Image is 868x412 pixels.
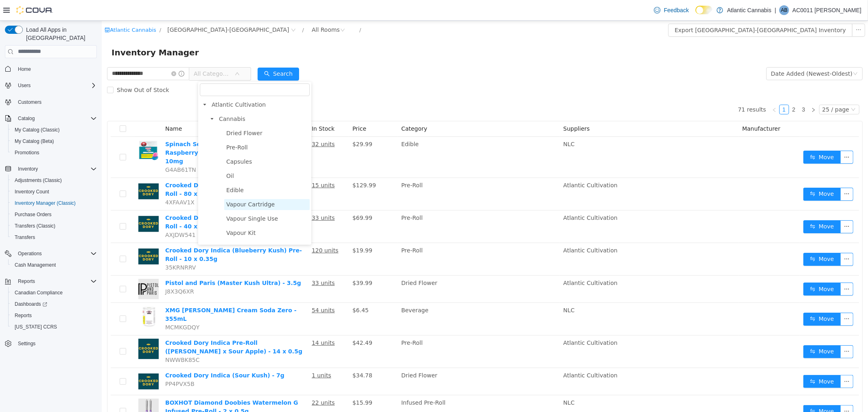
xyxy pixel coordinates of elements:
[251,120,271,127] span: $29.99
[8,124,100,136] button: My Catalog (Classic)
[5,60,97,371] nav: Complex example
[8,220,100,232] button: Transfers (Classic)
[11,198,79,208] a: Inventory Manager (Classic)
[251,351,271,358] span: $34.78
[687,84,697,94] li: 2
[695,6,713,14] input: Dark Mode
[210,379,233,385] u: 22 units
[15,324,57,330] span: [US_STATE] CCRS
[702,384,739,397] button: icon: swapMove
[58,6,59,12] span: /
[37,193,57,213] img: Crooked Dory Indica (Blueberry Kush) Pre-Roll - 40 x 0.35g hero shot
[15,81,34,90] button: Users
[11,187,97,197] span: Inventory Count
[63,351,183,358] a: Crooked Dory Indica (Sour Kush) - 7g
[210,105,233,111] span: In Stock
[210,161,233,168] u: 15 units
[251,319,271,325] span: $42.49
[210,3,238,15] div: All Rooms
[63,243,94,250] span: 35KRNRRV
[739,232,752,245] button: icon: ellipsis
[15,276,38,286] button: Reports
[11,148,97,158] span: Promotions
[115,93,208,104] span: Cannabis
[8,136,100,147] button: My Catalog (Beta)
[122,221,208,232] span: Milled Flower
[210,319,233,325] u: 14 units
[117,95,144,101] span: Cannabis
[15,200,76,206] span: Inventory Manager (Classic)
[296,315,458,347] td: Pre-Roll
[11,322,60,332] a: [US_STATE] CCRS
[461,319,516,325] span: Atlantic Cultivation
[251,379,271,385] span: $15.99
[651,2,692,18] a: Feedback
[11,210,97,219] span: Purchase Orders
[15,114,38,123] button: Catalog
[37,119,57,140] img: Spinach Sourz Fully Blasted Blue Raspberry Watermelon Soft Chews - 10 x 10mg hero shot
[727,5,772,15] p: Atlantic Cannabis
[8,321,100,333] button: [US_STATE] CCRS
[251,286,267,293] span: $6.45
[201,6,202,12] span: /
[15,188,49,195] span: Inventory Count
[11,175,65,185] a: Adjustments (Classic)
[251,226,271,233] span: $19.99
[23,26,97,42] span: Load All Apps in [GEOGRAPHIC_DATA]
[461,379,473,385] span: NLC
[63,267,92,274] span: J8X3Q6XR
[251,194,271,200] span: $69.99
[2,96,100,108] button: Customers
[702,262,739,275] button: icon: swapMove
[15,249,45,259] button: Operations
[2,80,100,91] button: Users
[11,125,97,135] span: My Catalog (Classic)
[11,125,63,135] a: My Catalog (Classic)
[63,146,94,152] span: G4AB61TN
[739,167,752,180] button: icon: ellipsis
[110,81,164,87] span: Atlantic Cultivation
[697,84,706,93] a: 3
[11,322,97,332] span: Washington CCRS
[709,87,714,92] i: icon: right
[11,136,97,146] span: My Catalog (Beta)
[15,138,54,145] span: My Catalog (Beta)
[37,351,57,371] img: Crooked Dory Indica (Sour Kush) - 7g hero shot
[296,116,458,157] td: Edible
[18,278,35,285] span: Reports
[37,160,57,181] img: Crooked Dory Indica (Blueberry Kush) Pre-Roll - 80 x 0.35g hero shot
[11,221,97,231] span: Transfers (Classic)
[251,259,271,265] span: $39.99
[15,312,32,319] span: Reports
[702,130,739,143] button: icon: swapMove
[11,232,97,242] span: Transfers
[8,298,100,310] a: Dashboards
[37,378,57,398] img: BOXHOT Diamond Doobies Watermelon G Infused Pre-Roll - 2 x 0.5g hero shot
[697,84,707,94] li: 3
[8,186,100,197] button: Inventory Count
[670,87,675,92] i: icon: left
[70,50,74,55] i: icon: close-circle
[11,288,97,298] span: Canadian Compliance
[739,262,752,275] button: icon: ellipsis
[15,64,34,74] a: Home
[122,121,208,132] span: Pre-Roll
[63,303,98,310] span: MCMKGDQY
[156,47,197,60] button: icon: searchSearch
[781,5,787,15] span: AB
[739,384,752,397] button: icon: ellipsis
[749,86,754,92] i: icon: down
[125,195,176,201] span: Vapour Single Use
[11,299,50,309] a: Dashboards
[63,194,200,209] a: Crooked Dory Indica (Blueberry Kush) Pre-Roll - 40 x 0.35g
[641,105,679,111] span: Manufacturer
[15,164,97,174] span: Inventory
[125,123,146,130] span: Pre-Roll
[63,211,94,217] span: AXJDW541
[739,324,752,337] button: icon: ellipsis
[296,375,458,407] td: Infused Pre-Roll
[125,109,161,116] span: Dried Flower
[11,232,38,242] a: Transfers
[15,81,97,90] span: Users
[15,249,97,259] span: Operations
